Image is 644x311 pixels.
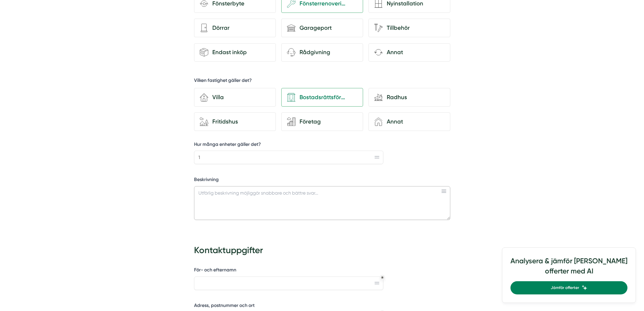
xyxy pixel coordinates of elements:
label: Hur många enheter gäller det? [194,141,384,150]
h3: Kontaktuppgifter [194,242,450,261]
span: Jämför offerter [551,285,579,291]
div: Obligatoriskt [381,276,384,279]
label: För- och efternamn [194,267,384,275]
a: Jämför offerter [510,281,627,294]
h5: Vilken fastighet gäller det? [194,77,252,86]
label: Adress, postnummer och ort [194,302,384,311]
h4: Analysera & jämför [PERSON_NAME] offerter med AI [510,256,627,281]
label: Beskrivning [194,176,450,185]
